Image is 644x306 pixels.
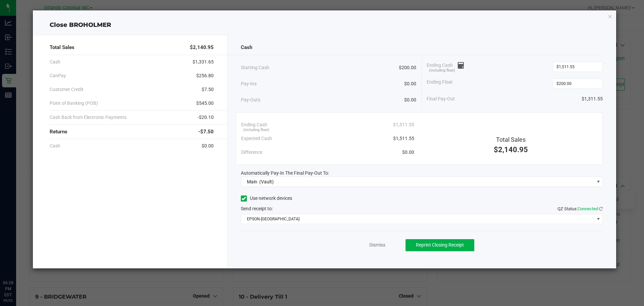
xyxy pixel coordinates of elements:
span: Final Pay-Out [427,95,455,102]
span: $1,311.55 [582,95,603,102]
iframe: Resource center [7,252,27,272]
span: -$20.10 [198,114,214,121]
span: EPSON-[GEOGRAPHIC_DATA] [241,214,594,224]
span: $1,511.55 [393,135,414,142]
label: Use network devices [241,195,292,202]
span: Ending Cash [241,121,267,128]
span: Customer Credit [50,86,84,93]
span: Expected Cash [241,135,272,142]
span: $200.00 [399,64,416,71]
span: (Vault) [259,179,274,184]
span: Automatically Pay-In The Final Pay-Out To: [241,170,329,176]
span: $1,511.55 [393,121,414,128]
span: Ending Float [427,79,453,89]
span: Main [247,179,257,184]
span: Send receipt to: [241,206,273,211]
span: $2,140.95 [494,145,528,154]
span: -$7.50 [198,128,214,136]
span: $0.00 [402,149,414,156]
a: Dismiss [369,242,385,249]
span: $0.00 [404,96,416,103]
span: $256.80 [196,72,214,79]
span: Difference [241,149,262,156]
span: QZ Status: [557,206,603,211]
span: Cash [241,44,252,51]
span: Point of Banking (POB) [50,100,98,107]
span: Total Sales [50,44,74,51]
span: (including float) [243,127,269,133]
span: $0.00 [404,80,416,87]
span: Pay-Ins [241,80,257,87]
span: Connected [578,206,598,211]
span: CanPay [50,72,66,79]
span: (including float) [429,68,455,74]
span: Cash [50,58,60,65]
button: Reprint Closing Receipt [406,239,474,251]
span: Ending Cash [427,62,464,72]
span: $1,331.65 [193,58,214,65]
span: Cash Back from Electronic Payments [50,114,126,121]
div: Close BROHOLMER [33,20,616,30]
div: Returns [50,125,214,139]
span: Pay-Outs [241,96,260,103]
span: $545.00 [196,100,214,107]
span: $7.50 [202,86,214,93]
span: $0.00 [202,142,214,149]
span: Total Sales [496,136,526,143]
span: Starting Cash [241,64,269,71]
span: Reprint Closing Receipt [416,242,464,248]
span: $2,140.95 [190,44,214,51]
span: Cash [50,142,60,149]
